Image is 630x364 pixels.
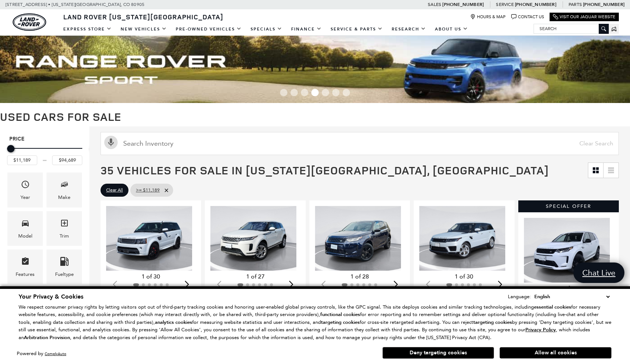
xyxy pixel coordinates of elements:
span: Sales [428,2,441,7]
div: Next slide [495,276,505,293]
span: Go to slide 6 [332,89,340,96]
div: Special Offer [518,200,619,212]
div: Next slide [391,276,401,293]
div: Year [20,193,30,202]
nav: Main Navigation [59,23,472,36]
div: 1 of 30 [106,273,195,281]
div: Next slide [182,276,192,293]
img: 2013 Land Rover Range Rover Sport Supercharged 1 [106,206,192,270]
span: >= $11,189 [136,186,160,195]
div: 1 / 2 [315,206,401,270]
span: Your Privacy & Cookies [19,293,83,301]
span: Land Rover [US_STATE][GEOGRAPHIC_DATA] [63,12,223,21]
a: Pre-Owned Vehicles [171,23,246,36]
a: Service & Parts [326,23,387,36]
span: Fueltype [60,255,69,270]
div: 1 / 2 [106,206,192,270]
div: Language: [508,294,531,299]
button: Allow all cookies [500,347,611,358]
a: Chat Live [573,262,624,283]
div: 1 / 2 [210,206,296,270]
span: Features [21,255,30,270]
div: 1 of 27 [210,273,300,281]
strong: Arbitration Provision [24,334,70,341]
div: FeaturesFeatures [7,249,43,284]
div: 1 of 35 [524,284,613,293]
a: New Vehicles [116,23,171,36]
div: Price [7,142,82,165]
input: Search [534,24,608,33]
div: 1 / 2 [419,206,505,270]
span: Go to slide 4 [311,89,319,96]
a: [PHONE_NUMBER] [515,1,556,7]
select: Language Select [532,293,611,301]
span: Go to slide 5 [322,89,329,96]
strong: functional cookies [320,311,360,318]
span: Go to slide 7 [343,89,350,96]
h5: Price [9,136,80,142]
span: Go to slide 1 [280,89,287,96]
div: Powered by [17,351,66,356]
a: About Us [430,23,472,36]
a: Privacy Policy [525,327,556,332]
input: Minimum [7,155,37,165]
svg: Click to toggle on voice search [104,136,118,149]
a: Research [387,23,430,36]
img: 2020 Land Rover Range Rover Evoque S 1 [210,206,296,270]
img: 2018 Land Rover Range Rover Sport HSE 1 [419,206,505,270]
div: 1 of 30 [419,273,509,281]
div: Next slide [286,276,296,293]
strong: analytics cookies [155,319,192,326]
span: Service [496,2,513,7]
a: Finance [287,23,326,36]
span: Parts [569,2,582,7]
span: Go to slide 2 [290,89,298,96]
div: Model [18,232,32,240]
a: land-rover [13,13,46,31]
strong: targeting cookies [473,319,512,326]
a: Contact Us [511,14,544,20]
input: Maximum [52,155,82,165]
span: Chat Live [579,268,619,278]
a: [PHONE_NUMBER] [442,1,484,7]
div: 1 of 28 [315,273,404,281]
div: Features [16,270,35,278]
div: MakeMake [47,173,82,207]
strong: targeting cookies [321,319,360,326]
img: Land Rover [13,13,46,31]
span: Year [21,178,30,193]
strong: essential cookies [534,304,571,310]
span: Model [21,217,30,232]
img: 2024 Land Rover Discovery Sport S 1 [524,218,610,282]
div: Fueltype [55,270,74,278]
a: Visit Our Jaguar Website [553,14,615,20]
div: 1 / 2 [524,218,610,282]
span: Trim [60,217,69,232]
span: Clear All [106,186,123,195]
a: EXPRESS STORE [59,23,116,36]
span: 35 Vehicles for Sale in [US_STATE][GEOGRAPHIC_DATA], [GEOGRAPHIC_DATA] [101,162,549,178]
div: Minimum Price [7,145,15,152]
a: [PHONE_NUMBER] [583,1,624,7]
a: [STREET_ADDRESS] • [US_STATE][GEOGRAPHIC_DATA], CO 80905 [6,2,144,7]
img: 2022 Land Rover Discovery Sport S R-Dynamic 1 [315,206,401,270]
u: Privacy Policy [525,326,556,333]
a: Specials [246,23,287,36]
div: Trim [60,232,69,240]
button: Deny targeting cookies [382,347,494,359]
div: FueltypeFueltype [47,249,82,284]
div: ModelModel [7,211,43,246]
div: Make [58,193,70,202]
div: TrimTrim [47,211,82,246]
a: Grid View [588,163,603,178]
a: ComplyAuto [45,351,66,356]
a: Hours & Map [470,14,506,20]
input: Search Inventory [101,132,619,155]
span: Make [60,178,69,193]
a: Land Rover [US_STATE][GEOGRAPHIC_DATA] [59,12,228,21]
div: YearYear [7,173,43,207]
span: Go to slide 3 [301,89,308,96]
p: We respect consumer privacy rights by letting visitors opt out of third-party tracking cookies an... [19,303,611,342]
